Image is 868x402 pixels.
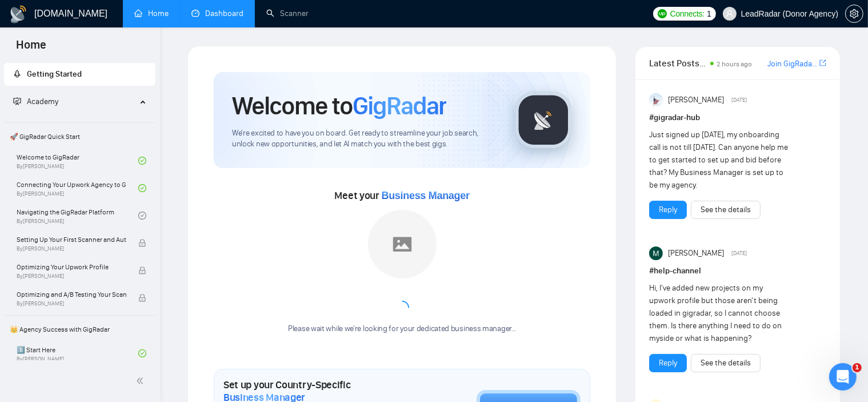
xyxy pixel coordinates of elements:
[17,234,126,245] span: Setting Up Your First Scanner and Auto-Bidder
[27,97,58,106] span: Academy
[649,354,687,372] button: Reply
[691,201,761,219] button: See the details
[707,7,711,20] span: 1
[138,294,146,302] span: lock
[27,69,82,79] span: Getting Started
[658,9,667,18] img: upwork-logo.png
[845,5,863,23] button: setting
[13,97,21,105] span: fund-projection-screen
[4,63,155,86] li: Getting Started
[767,58,817,70] a: Join GigRadar Slack Community
[846,9,863,18] span: setting
[13,70,21,78] span: rocket
[731,95,747,105] span: [DATE]
[691,354,761,372] button: See the details
[701,357,751,369] a: See the details
[13,97,58,106] span: Academy
[649,93,663,107] img: Anisuzzaman Khan
[17,203,138,228] a: Navigating the GigRadar PlatformBy[PERSON_NAME]
[232,128,497,150] span: We're excited to have you on board. Get ready to streamline your job search, unlock new opportuni...
[515,91,572,149] img: gigradar-logo.png
[819,58,826,69] a: export
[382,190,470,201] span: Business Manager
[845,9,863,18] a: setting
[668,94,724,106] span: [PERSON_NAME]
[9,5,27,23] img: logo
[17,148,138,173] a: Welcome to GigRadarBy[PERSON_NAME]
[368,210,437,278] img: placeholder.png
[819,58,826,67] span: export
[649,56,706,70] span: Latest Posts from the GigRadar Community
[281,324,523,335] div: Please wait while we're looking for your dedicated business manager...
[266,9,309,18] a: searchScanner
[17,289,126,300] span: Optimizing and A/B Testing Your Scanner for Better Results
[232,90,446,121] h1: Welcome to
[649,265,826,277] h1: # help-channel
[668,247,724,260] span: [PERSON_NAME]
[335,189,470,202] span: Meet your
[17,300,126,307] span: By [PERSON_NAME]
[353,90,446,121] span: GigRadar
[5,125,154,148] span: 🚀 GigRadar Quick Start
[649,246,663,260] img: Milan Stojanovic
[649,282,791,345] div: Hi, I've added new projects on my upwork profile but those aren't being loaded in gigradar, so I ...
[17,273,126,280] span: By [PERSON_NAME]
[717,60,753,68] span: 2 hours ago
[138,157,146,165] span: check-circle
[853,363,862,372] span: 1
[136,375,147,387] span: double-left
[17,261,126,273] span: Optimizing Your Upwork Profile
[731,248,747,258] span: [DATE]
[191,9,243,18] a: dashboardDashboard
[134,9,169,18] a: homeHome
[726,10,734,18] span: user
[649,201,687,219] button: Reply
[138,266,146,274] span: lock
[17,341,138,366] a: 1️⃣ Start HereBy[PERSON_NAME]
[395,301,409,315] span: loading
[659,204,677,216] a: Reply
[138,184,146,192] span: check-circle
[670,7,705,20] span: Connects:
[649,112,826,124] h1: # gigradar-hub
[649,129,791,192] div: Just signed up [DATE], my onboarding call is not till [DATE]. Can anyone help me to get started t...
[701,204,751,216] a: See the details
[138,239,146,247] span: lock
[5,318,154,341] span: 👑 Agency Success with GigRadar
[829,363,857,391] iframe: Intercom live chat
[17,245,126,252] span: By [PERSON_NAME]
[7,37,55,61] span: Home
[138,212,146,220] span: check-circle
[138,349,146,357] span: check-circle
[17,176,138,201] a: Connecting Your Upwork Agency to GigRadarBy[PERSON_NAME]
[659,357,677,369] a: Reply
